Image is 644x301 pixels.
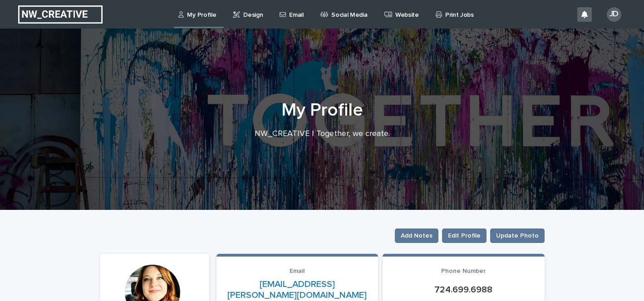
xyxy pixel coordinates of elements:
[434,285,492,294] a: 724.699.6988
[448,231,481,240] span: Edit Profile
[607,7,621,22] div: JD
[441,268,486,274] span: Phone Number
[442,228,487,243] button: Edit Profile
[490,228,545,243] button: Update Photo
[227,280,367,300] a: [EMAIL_ADDRESS][PERSON_NAME][DOMAIN_NAME]
[141,129,504,139] p: NW_CREATIVE | Together, we create.
[18,5,103,24] img: EUIbKjtiSNGbmbK7PdmN
[290,268,305,274] span: Email
[395,228,438,243] button: Add Notes
[401,231,433,240] span: Add Notes
[496,231,539,240] span: Update Photo
[100,99,545,121] h1: My Profile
